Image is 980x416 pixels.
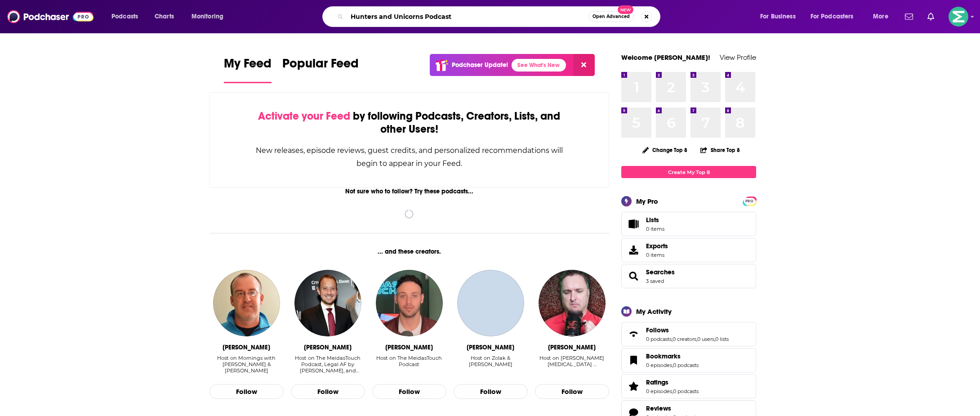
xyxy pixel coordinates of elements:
span: Lists [646,216,664,224]
a: 0 lists [715,336,729,342]
div: Dick Toledo [548,344,596,351]
div: Host on Mornings with Greg & Eli [209,355,284,374]
a: Follows [646,326,729,334]
input: Search podcasts, credits, & more... [347,9,588,24]
span: Lists [624,218,642,230]
span: , [696,336,697,342]
a: Lists [621,212,756,236]
span: 0 items [646,226,664,232]
button: open menu [805,9,867,24]
div: New releases, episode reviews, guest credits, and personalized recommendations will begin to appe... [255,144,564,170]
div: Host on The MeidasTouch Podcast [372,355,446,374]
button: Show profile menu [949,7,968,27]
a: Exports [621,238,756,262]
button: Follow [209,384,284,399]
button: Follow [291,384,365,399]
span: Open Advanced [592,14,630,19]
a: Popular Feed [282,56,359,83]
span: Exports [646,242,668,250]
div: Search podcasts, credits, & more... [331,6,669,27]
a: 0 podcasts [673,362,699,368]
span: Logged in as LKassela [949,7,968,27]
span: Bookmarks [646,352,681,360]
button: Follow [535,384,609,399]
div: Not sure who to follow? Try these podcasts... [209,188,609,195]
a: Bookmarks [646,352,699,360]
a: 0 episodes [646,388,672,394]
a: My Feed [224,56,272,83]
span: Bookmarks [621,348,756,372]
button: Change Top 8 [637,144,693,156]
a: Ben Meiselas [294,270,361,336]
div: Marc Bertrand [467,344,514,351]
div: ... and these creators. [209,248,609,255]
a: 0 creators [673,336,696,342]
a: 0 podcasts [673,388,699,394]
a: PRO [744,197,755,204]
div: Host on The MeidasTouch Podcast [372,355,446,367]
a: View Profile [720,53,756,62]
div: Host on [PERSON_NAME] [MEDICAL_DATA] … [535,355,609,367]
span: , [672,388,673,394]
span: Activate your Feed [258,109,350,123]
a: 0 episodes [646,362,672,368]
span: Ratings [646,378,668,386]
span: 0 items [646,252,668,258]
img: Podchaser - Follow, Share and Rate Podcasts [7,8,94,25]
button: open menu [105,9,150,24]
button: Open AdvancedNew [588,11,634,22]
a: Create My Top 8 [621,166,756,178]
a: 0 podcasts [646,336,672,342]
span: , [714,336,715,342]
div: Host on The MeidasTouch Podcast, Legal AF by MeidasTouch, and Political Beatdown with Mich… [291,355,365,374]
a: Searches [646,268,675,276]
span: Reviews [646,404,671,412]
a: Charts [149,9,179,24]
button: Share Top 8 [700,141,740,159]
span: PRO [744,198,755,205]
span: Follows [646,326,669,334]
a: 3 saved [646,278,664,284]
a: Reviews [646,404,699,412]
span: For Podcasters [811,10,854,23]
span: Exports [624,244,642,256]
span: Popular Feed [282,56,359,76]
div: Host on Zolak & Bertrand [454,355,528,374]
span: , [672,336,673,342]
a: Welcome [PERSON_NAME]! [621,53,710,62]
div: Host on Zolak & [PERSON_NAME] [454,355,528,367]
div: Jordy Meiselas [385,344,433,351]
p: Podchaser Update! [452,61,508,69]
img: Dick Toledo [539,270,605,336]
div: Ben Meiselas [304,344,352,351]
span: Lists [646,216,659,224]
span: Charts [155,10,174,23]
span: Follows [621,322,756,346]
a: Show notifications dropdown [924,9,938,24]
span: New [618,5,634,14]
span: More [873,10,888,23]
span: For Business [760,10,796,23]
span: My Feed [224,56,272,76]
a: Show notifications dropdown [901,9,917,24]
img: User Profile [949,7,968,27]
img: Eli Savoie [213,270,280,336]
button: open menu [185,9,235,24]
div: Host on The MeidasTouch Podcast, Legal AF by [PERSON_NAME], and Political Beatdown with [PERSON_N... [291,355,365,374]
a: 0 users [697,336,714,342]
a: Bookmarks [624,354,642,367]
div: Host on Holmberg's Morning Sickness … [535,355,609,374]
button: open menu [867,9,900,24]
button: Follow [372,384,446,399]
span: , [672,362,673,368]
div: My Pro [636,197,658,206]
span: Searches [621,264,756,288]
button: Follow [454,384,528,399]
a: Ratings [646,378,699,386]
div: Host on Mornings with [PERSON_NAME] & [PERSON_NAME] [209,355,284,374]
img: Jordy Meiselas [376,270,442,336]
